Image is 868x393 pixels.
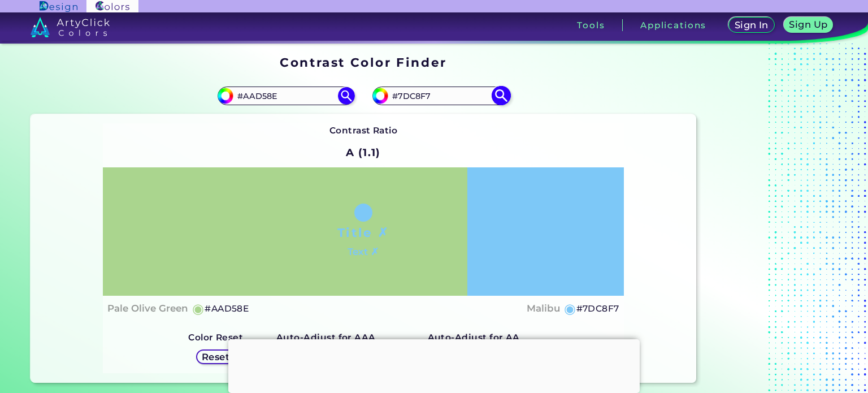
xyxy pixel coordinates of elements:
h4: Malibu [527,300,560,317]
h5: #7DC8F7 [576,301,619,316]
h2: A (1.1) [341,140,385,165]
img: logo_artyclick_colors_white.svg [31,17,110,37]
strong: Auto-Adjust for AA [428,332,520,343]
h5: #AAD58E [205,301,249,316]
img: ArtyClick Design logo [40,1,77,12]
h5: ◉ [192,302,205,316]
h4: Pale Olive Green [107,300,188,317]
h5: ◉ [564,302,576,316]
a: Sign In [731,18,772,32]
h4: Text ✗ [348,244,379,260]
iframe: Advertisement [701,51,842,387]
h3: Applications [640,21,706,29]
iframe: Advertisement [228,339,640,390]
strong: Contrast Ratio [329,125,398,136]
h1: Title ✗ [337,224,389,241]
input: type color 2.. [388,88,493,103]
input: type color 1.. [233,88,338,103]
img: icon search [491,86,511,106]
a: Sign Up [786,18,831,32]
h5: Sign In [736,21,767,29]
img: icon search [338,87,355,104]
h3: Tools [577,21,605,29]
strong: Color Reset [188,332,243,343]
h1: Contrast Color Finder [280,54,446,71]
h5: Reset [203,353,228,361]
h5: Sign Up [791,20,826,29]
strong: Auto-Adjust for AAA [276,332,376,343]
